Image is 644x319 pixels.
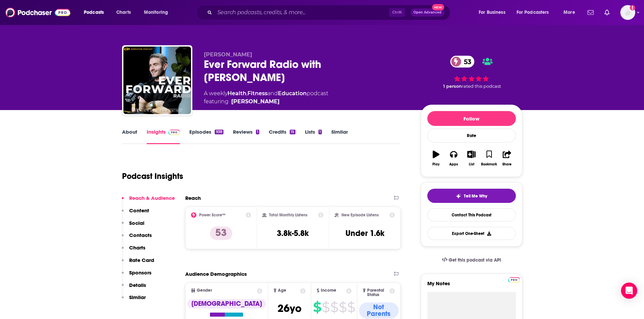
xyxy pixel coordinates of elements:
span: rated this podcast [462,84,501,89]
a: Education [278,90,307,97]
button: Play [427,146,445,170]
a: Chase Chewning [231,98,280,106]
button: Content [122,207,149,220]
button: open menu [474,7,514,18]
img: Ever Forward Radio with Chase Chewning [123,47,191,114]
span: Monitoring [144,8,168,17]
span: $ [313,302,321,313]
span: Logged in as megcassidy [620,5,635,20]
div: Rate [427,129,516,142]
p: Reach & Audience [129,195,175,201]
span: Parental Status [367,288,388,297]
svg: Add a profile image [630,5,635,10]
img: User Profile [620,5,635,20]
button: Sponsors [122,269,151,282]
button: Charts [122,244,145,257]
h3: 3.8k-5.8k [277,228,309,238]
span: Tell Me Why [464,193,487,199]
a: Credits15 [269,129,295,144]
h2: Total Monthly Listens [269,213,307,217]
span: Ctrl K [389,8,405,17]
div: 1 [256,130,259,134]
a: Episodes938 [189,129,223,144]
p: Similar [129,294,146,300]
span: [PERSON_NAME] [204,51,252,58]
span: $ [347,302,355,313]
h1: Podcast Insights [122,171,183,181]
span: , [246,90,247,97]
p: Details [129,282,146,288]
a: Reviews1 [233,129,259,144]
a: InsightsPodchaser Pro [147,129,180,144]
p: 53 [210,227,232,240]
span: 26 yo [278,302,302,315]
img: Podchaser Pro [168,130,180,135]
p: Sponsors [129,269,151,276]
img: Podchaser Pro [508,277,520,283]
span: Income [321,288,336,293]
span: $ [330,302,338,313]
button: Share [498,146,516,170]
div: 1 [318,130,322,134]
a: 53 [450,56,475,68]
img: Podchaser - Follow, Share and Rate Podcasts [5,6,70,19]
a: Fitness [247,90,267,97]
p: Content [129,207,149,214]
button: Social [122,220,144,232]
span: Podcasts [84,8,104,17]
div: Bookmark [481,162,497,166]
a: Health [228,90,246,97]
button: Bookmark [480,146,498,170]
span: Get this podcast via API [449,257,501,263]
a: Contact This Podcast [427,208,516,221]
a: Lists1 [305,129,322,144]
div: A weekly podcast [204,89,328,106]
a: Show notifications dropdown [585,7,596,18]
button: List [462,146,480,170]
span: More [564,8,575,17]
div: 938 [215,130,223,134]
div: 53 1 personrated this podcast [421,51,522,94]
h2: Power Score™ [199,213,225,217]
div: Play [432,162,439,166]
span: 53 [457,56,475,68]
p: Contacts [129,232,152,238]
a: Get this podcast via API [436,252,507,268]
div: Share [502,162,511,166]
button: Contacts [122,232,152,244]
img: tell me why sparkle [456,193,461,199]
button: open menu [512,7,559,18]
span: For Business [479,8,505,17]
span: $ [339,302,347,313]
span: For Podcasters [517,8,549,17]
button: Show profile menu [620,5,635,20]
button: Export One-Sheet [427,227,516,240]
button: Reach & Audience [122,195,175,207]
button: Rate Card [122,257,154,269]
div: [DEMOGRAPHIC_DATA] [187,299,266,309]
a: Similar [331,129,348,144]
h2: Audience Demographics [185,271,247,277]
div: Open Intercom Messenger [621,283,637,299]
a: Charts [112,7,135,18]
h3: Under 1.6k [345,228,384,238]
span: New [432,4,444,10]
a: Pro website [508,276,520,283]
span: Charts [116,8,131,17]
button: Details [122,282,146,294]
span: Age [278,288,286,293]
button: Apps [445,146,462,170]
span: 1 person [443,84,462,89]
p: Charts [129,244,145,251]
button: Similar [122,294,146,307]
a: About [122,129,137,144]
button: Follow [427,111,516,126]
a: Show notifications dropdown [602,7,612,18]
p: Rate Card [129,257,154,263]
button: open menu [79,7,113,18]
div: 15 [290,130,295,134]
span: featuring [204,98,328,106]
h2: New Episode Listens [341,213,379,217]
p: Social [129,220,144,226]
